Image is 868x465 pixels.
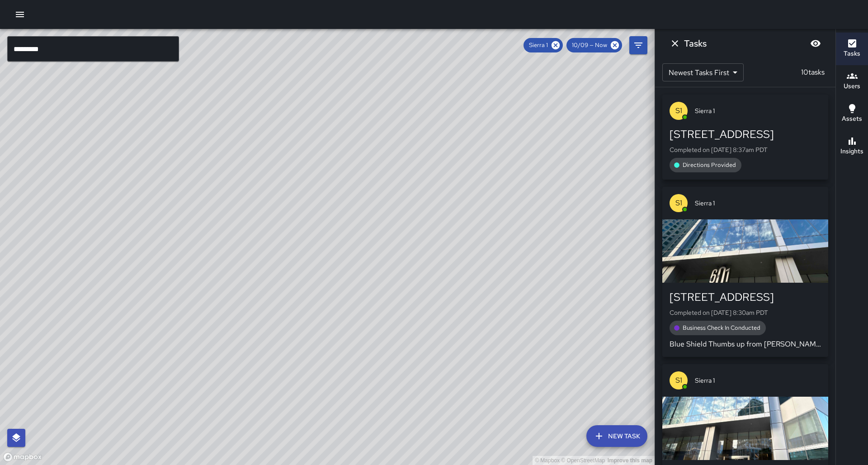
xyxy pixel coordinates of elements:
p: Completed on [DATE] 8:30am PDT [670,308,821,317]
button: Dismiss [666,34,684,52]
span: Sierra 1 [524,41,553,50]
span: Directions Provided [677,161,741,170]
span: Sierra 1 [695,199,821,208]
button: Assets [836,98,868,130]
div: Newest Tasks First [662,63,744,81]
span: Sierra 1 [695,106,821,115]
div: [STREET_ADDRESS] [670,127,821,142]
span: 10/09 — Now [566,41,613,50]
button: Filters [629,36,647,54]
div: Sierra 1 [524,38,563,52]
button: Tasks [836,33,868,65]
h6: Users [844,81,860,91]
h6: Insights [840,147,863,157]
h6: Tasks [844,49,860,59]
span: Business Check In Conducted [677,323,766,332]
h6: Assets [842,114,862,124]
div: 10/09 — Now [566,38,622,52]
button: Blur [807,34,825,52]
p: S1 [675,375,682,386]
button: Insights [836,130,868,163]
p: 10 tasks [797,67,828,78]
button: New Task [586,425,647,447]
button: Users [836,65,868,98]
button: S1Sierra 1[STREET_ADDRESS]Completed on [DATE] 8:37am PDTDirections Provided [662,95,828,180]
p: S1 [675,105,682,116]
h6: Tasks [684,36,707,51]
div: [STREET_ADDRESS] [670,290,821,304]
p: Blue Shield Thumbs up from [PERSON_NAME] [670,339,821,350]
p: Completed on [DATE] 8:37am PDT [670,145,821,154]
button: S1Sierra 1[STREET_ADDRESS]Completed on [DATE] 8:30am PDTBusiness Check In ConductedBlue Shield Th... [662,187,828,357]
span: Sierra 1 [695,376,821,385]
p: S1 [675,198,682,209]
